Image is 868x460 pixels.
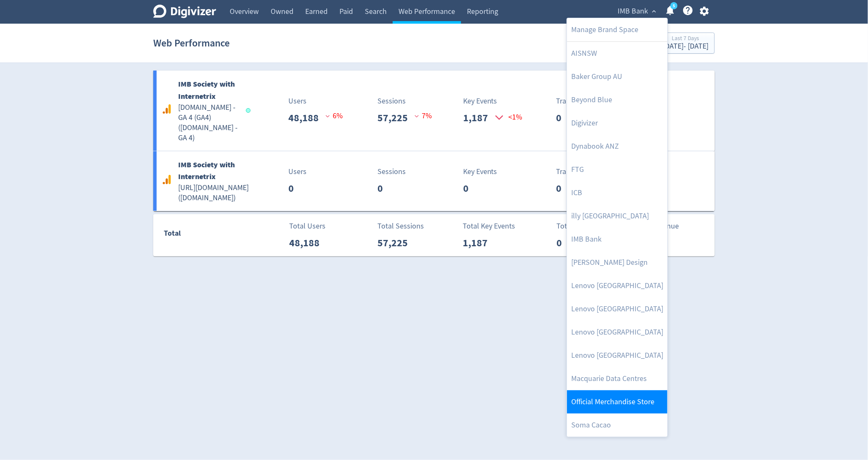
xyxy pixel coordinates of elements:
a: Macquarie Data Centres [567,367,667,390]
a: Lenovo [GEOGRAPHIC_DATA] [567,274,667,297]
a: Lenovo [GEOGRAPHIC_DATA] [567,344,667,367]
a: FTG [567,158,667,181]
a: Manage Brand Space [567,18,667,41]
a: IMB Bank [567,228,667,251]
a: Official Merchandise Store [567,390,667,414]
a: Lenovo [GEOGRAPHIC_DATA] [567,321,667,344]
a: Lenovo [GEOGRAPHIC_DATA] [567,297,667,321]
a: Digivizer [567,112,667,135]
a: Dynabook ANZ [567,135,667,158]
a: illy [GEOGRAPHIC_DATA] [567,204,667,228]
a: Soma Cacao [567,414,667,437]
a: Beyond Blue [567,88,667,112]
a: [PERSON_NAME] Design [567,251,667,274]
a: AISNSW [567,42,667,65]
a: Baker Group AU [567,65,667,88]
a: ICB [567,181,667,204]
